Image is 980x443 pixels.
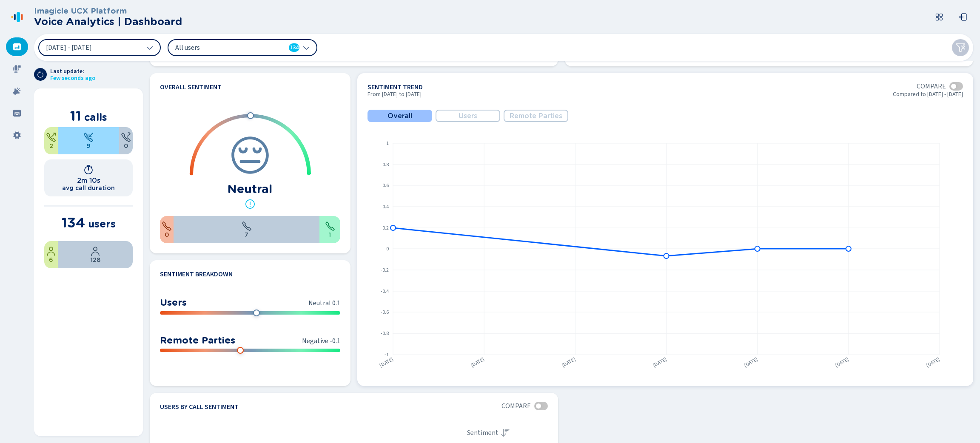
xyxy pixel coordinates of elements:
[382,224,389,232] text: 0.2
[38,39,161,56] button: [DATE] - [DATE]
[13,65,21,73] svg: mic-fill
[955,43,966,53] svg: funnel-disabled
[386,245,389,253] text: 0
[160,216,174,243] div: 0%
[13,87,21,95] svg: alarm-filled
[13,43,21,51] svg: dashboard-filled
[83,132,94,142] svg: telephone-inbound
[381,288,389,295] text: -0.4
[62,214,85,231] span: 134
[381,267,389,274] text: -0.2
[44,241,58,268] div: 4.48%
[77,176,100,185] h1: 2m 10s
[303,44,310,51] svg: chevron-down
[228,182,272,196] h1: Neutral
[50,75,95,82] span: Few seconds ago
[381,330,389,337] text: -0.8
[46,132,56,142] svg: telephone-outbound
[84,111,107,123] span: calls
[34,6,182,16] h3: Imagicle UCX Platform
[88,218,116,230] span: users
[952,39,969,56] button: Clear filters
[500,428,510,438] div: Sorted descending, click to sort ascending
[6,60,28,78] div: Recordings
[329,231,331,238] span: 1
[44,127,58,154] div: 18.18%
[561,356,577,369] text: [DATE]
[119,127,133,154] div: 0%
[245,199,255,209] svg: alert-circle
[381,309,389,316] text: -0.6
[245,231,248,238] span: 7
[367,83,423,91] h4: Sentiment Trend
[160,403,239,411] h4: Users by call sentiment
[917,82,946,90] span: Compare
[86,142,91,149] span: 9
[925,356,941,369] text: [DATE]
[382,182,389,189] text: 0.6
[242,221,252,231] svg: call
[230,135,271,176] svg: icon-emoji-neutral
[382,161,389,168] text: 0.8
[6,126,28,145] div: Settings
[470,356,486,369] text: [DATE]
[367,110,432,122] button: Overall
[58,241,133,268] div: 95.52%
[387,112,412,120] span: Overall
[34,16,182,28] h2: Voice Analytics | Dashboard
[160,334,235,346] h3: Remote Parties
[62,185,115,191] h2: avg call duration
[165,231,169,238] span: 0
[504,110,568,122] button: Remote Parties
[510,112,562,120] span: Remote Parties
[49,142,53,149] span: 2
[501,402,531,410] span: Compare
[37,71,44,78] svg: arrow-clockwise
[302,336,340,346] span: Negative -0.1
[46,246,56,256] svg: user-profile
[467,428,548,438] div: Sentiment
[893,91,963,101] span: Compared to [DATE] - [DATE]
[49,256,53,263] span: 6
[459,112,477,120] span: Users
[175,43,273,52] span: All users
[436,110,500,122] button: Users
[385,351,389,358] text: -1
[325,221,335,231] svg: call
[90,246,100,256] svg: user-profile
[834,356,850,369] text: [DATE]
[160,83,222,91] h4: Overall Sentiment
[6,82,28,100] div: Alarms
[652,356,668,369] text: [DATE]
[308,298,340,308] span: Neutral 0.1
[382,203,389,210] text: 0.4
[162,221,172,231] svg: call
[378,356,395,369] text: [DATE]
[290,43,299,52] span: 134
[386,140,389,147] text: 1
[46,44,92,51] span: [DATE] - [DATE]
[743,356,759,369] text: [DATE]
[959,13,967,21] svg: box-arrow-left
[367,91,422,101] span: From [DATE] to [DATE]
[121,132,131,142] svg: unknown-call
[83,165,94,175] svg: timer
[50,68,95,75] span: Last update:
[146,44,153,51] svg: chevron-down
[6,104,28,122] div: Groups
[467,429,499,437] span: Sentiment
[500,428,510,438] svg: sortDescending
[91,256,100,263] span: 128
[58,127,119,154] div: 81.82%
[160,296,187,308] h3: Users
[319,216,340,243] div: 12.5%
[13,109,21,117] svg: groups-filled
[160,270,233,278] h4: Sentiment Breakdown
[70,108,81,124] span: 11
[124,142,128,149] span: 0
[174,216,319,243] div: 87.5%
[6,37,28,56] div: Dashboard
